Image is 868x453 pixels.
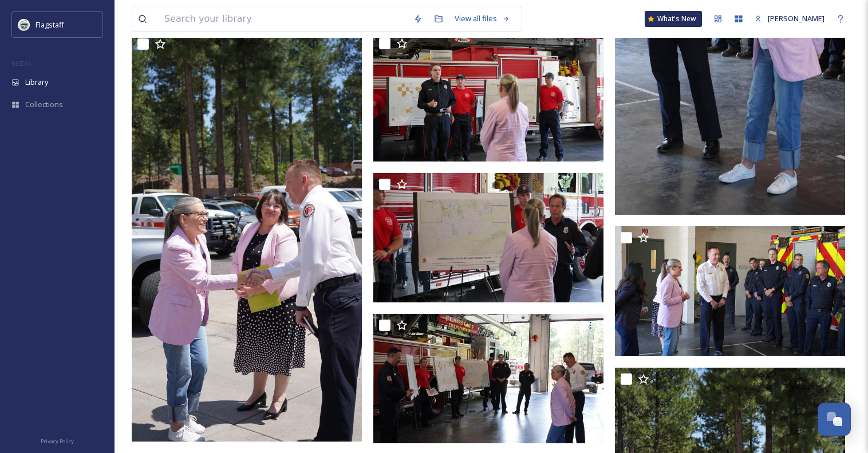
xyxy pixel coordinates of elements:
[11,59,31,68] span: MEDIA
[768,13,824,23] span: [PERSON_NAME]
[35,19,64,30] span: Flagstaff
[41,438,74,445] span: Privacy Policy
[373,314,603,443] img: DSC05317.JPG
[373,173,603,302] img: DSC05363.JPG
[159,6,408,31] input: Search your library
[373,32,603,161] img: DSC05406.JPG
[18,19,30,30] img: images%20%282%29.jpeg
[615,226,845,356] img: DSC05299.JPG
[25,99,63,110] span: Collections
[132,33,362,442] img: DSC05267.JPG
[25,77,48,88] span: Library
[41,434,74,447] a: Privacy Policy
[818,403,851,436] button: Open Chat
[449,7,516,30] a: View all files
[749,7,830,30] a: [PERSON_NAME]
[645,11,702,27] a: What's New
